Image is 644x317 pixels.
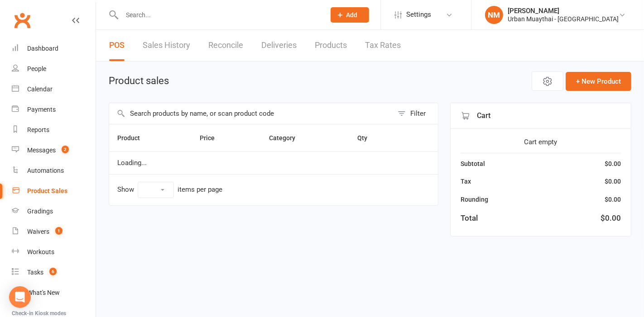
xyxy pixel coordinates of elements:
span: Product [117,134,150,142]
div: Open Intercom Messenger [9,286,31,308]
div: $0.00 [605,194,621,204]
button: Filter [393,103,438,124]
div: Product Sales [27,187,67,194]
div: Total [461,212,478,224]
span: Price [200,134,225,142]
a: Dashboard [12,38,96,59]
div: What's New [27,289,60,296]
span: 2 [62,146,69,153]
div: Subtotal [461,159,485,169]
a: People [12,59,96,79]
div: Rounding [461,194,488,204]
h1: Product sales [109,76,169,86]
div: Show [117,182,222,198]
div: Gradings [27,208,53,215]
div: Reports [27,126,49,133]
a: Tax Rates [365,30,401,61]
button: + New Product [566,72,631,91]
button: Product [117,132,150,143]
div: Cart empty [461,137,621,147]
div: [PERSON_NAME] [508,7,619,15]
div: Urban Muaythai - [GEOGRAPHIC_DATA] [508,15,619,23]
button: Qty [358,132,378,143]
a: Calendar [12,79,96,99]
span: Qty [358,134,378,142]
a: Deliveries [261,30,297,61]
div: Tax [461,176,471,186]
a: POS [109,30,125,61]
div: Workouts [27,248,54,255]
div: $0.00 [601,212,621,224]
button: Add [331,7,369,23]
span: Add [346,11,358,19]
a: Reconcile [208,30,243,61]
a: Product Sales [12,181,96,201]
span: Category [269,134,305,142]
input: Search... [119,9,319,21]
a: Sales History [143,30,190,61]
input: Search products by name, or scan product code [109,103,393,124]
a: Payments [12,99,96,120]
div: Dashboard [27,45,58,52]
div: Automations [27,167,64,174]
div: Messages [27,147,56,154]
div: $0.00 [605,176,621,186]
a: Workouts [12,242,96,262]
span: 1 [55,227,62,235]
a: Automations [12,161,96,181]
a: Gradings [12,201,96,222]
a: Tasks 6 [12,262,96,283]
td: Loading... [109,151,438,174]
a: Products [315,30,347,61]
button: Price [200,132,225,143]
div: items per page [178,186,222,194]
span: 6 [49,268,57,275]
a: What's New [12,283,96,303]
div: Calendar [27,85,53,93]
div: Cart [451,103,631,129]
a: Messages 2 [12,140,96,161]
div: Filter [410,108,426,119]
a: Waivers 1 [12,222,96,242]
div: NM [485,6,503,24]
div: Waivers [27,228,49,235]
div: Tasks [27,269,43,276]
div: $0.00 [605,159,621,169]
div: Payments [27,106,56,113]
div: People [27,65,46,72]
button: Category [269,132,305,143]
a: Clubworx [11,9,34,32]
a: Reports [12,120,96,140]
span: Settings [406,5,431,25]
